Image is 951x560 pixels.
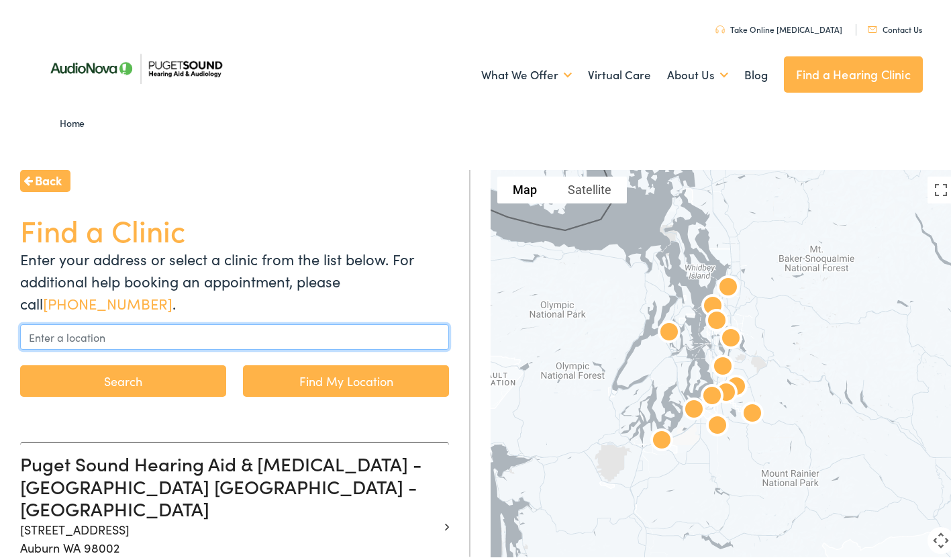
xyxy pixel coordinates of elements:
a: Puget Sound Hearing Aid & [MEDICAL_DATA] - [GEOGRAPHIC_DATA] [GEOGRAPHIC_DATA] - [GEOGRAPHIC_DATA... [20,450,439,554]
p: Enter your address or select a clinic from the list below. For additional help booking an appoint... [20,245,449,312]
input: Enter a location [20,322,449,347]
img: utility icon [715,23,725,31]
a: Back [20,167,70,189]
a: Home [60,113,91,127]
a: Take Online [MEDICAL_DATA] [715,21,842,32]
a: About Us [667,48,728,97]
a: What We Offer [481,48,572,97]
h1: Find a Clinic [20,209,449,245]
a: Blog [744,48,768,97]
a: Virtual Care [588,48,651,97]
button: Show street map [497,174,552,201]
button: Show satellite imagery [552,174,627,201]
a: Find My Location [243,363,449,394]
a: Find a Hearing Clinic [784,54,923,90]
p: [STREET_ADDRESS] Auburn WA 98002 [20,518,439,554]
img: utility icon [868,24,877,30]
span: Back [35,169,62,187]
h3: Puget Sound Hearing Aid & [MEDICAL_DATA] - [GEOGRAPHIC_DATA] [GEOGRAPHIC_DATA] - [GEOGRAPHIC_DATA] [20,450,439,518]
a: [PHONE_NUMBER] [43,290,172,311]
a: Contact Us [868,21,922,32]
button: Search [20,363,226,394]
